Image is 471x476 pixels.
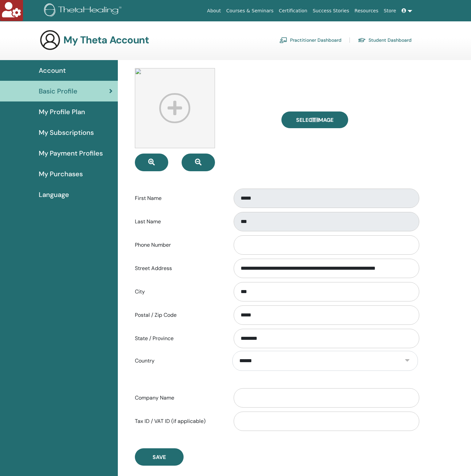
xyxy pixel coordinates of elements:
[358,35,412,45] a: Student Dashboard
[130,354,228,367] label: Country
[276,5,310,17] a: Certification
[310,117,319,122] input: Select Image
[310,5,352,17] a: Success Stories
[39,86,77,96] span: Basic Profile
[204,5,223,17] a: About
[130,192,228,205] label: First Name
[153,454,166,461] span: Save
[130,309,228,321] label: Postal / Zip Code
[130,285,228,298] label: City
[39,190,69,200] span: Language
[135,448,184,466] button: Save
[44,3,124,18] img: logo.png
[63,34,149,46] h3: My Theta Account
[39,29,61,51] img: generic-user-icon.jpg
[39,148,103,158] span: My Payment Profiles
[358,37,366,43] img: graduation-cap.svg
[130,215,228,228] label: Last Name
[279,37,287,43] img: chalkboard-teacher.svg
[135,68,215,148] img: profile
[130,262,228,275] label: Street Address
[352,5,381,17] a: Resources
[130,332,228,345] label: State / Province
[381,5,399,17] a: Store
[130,415,228,428] label: Tax ID / VAT ID (if applicable)
[296,116,333,124] span: Select Image
[130,239,228,251] label: Phone Number
[39,65,66,75] span: Account
[224,5,276,17] a: Courses & Seminars
[39,128,94,138] span: My Subscriptions
[39,107,85,117] span: My Profile Plan
[279,35,341,45] a: Practitioner Dashboard
[39,169,83,179] span: My Purchases
[130,392,228,404] label: Company Name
